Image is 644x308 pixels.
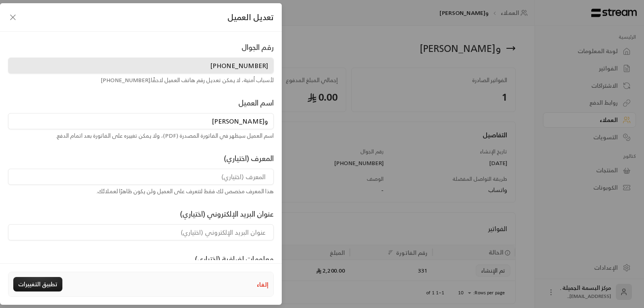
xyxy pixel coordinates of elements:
[224,153,274,164] label: المعرف (اختياري)
[8,76,274,84] div: لأسباب أمنية، لا يمكن تعديل رقم هاتف العميل لاحقًا. [PHONE_NUMBER]
[8,113,274,129] input: اسم العميل
[242,41,274,53] label: رقم الجوال
[8,58,274,74] input: رقم الجوال
[8,169,274,185] input: المعرف (اختياري)
[8,132,274,140] div: اسم العميل سيظهر في الفاتورة المصدرة (PDF)، ولا يمكن تغييره على الفاتورة بعد اتمام الدفع.
[13,277,62,291] button: تطبيق التغييرات
[195,253,274,265] label: معلومات إضافية (اختياري)
[8,224,274,240] input: عنوان البريد الإلكتروني (اختياري)
[180,208,274,219] label: عنوان البريد الإلكتروني (اختياري)
[227,11,274,23] span: تعديل العميل
[257,280,268,289] button: إلغاء
[8,187,274,195] div: هذا المعرف مخصص لك فقط لتتعرف على العميل ولن يكون ظاهرًا لعملائك.
[238,97,274,108] label: اسم العميل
